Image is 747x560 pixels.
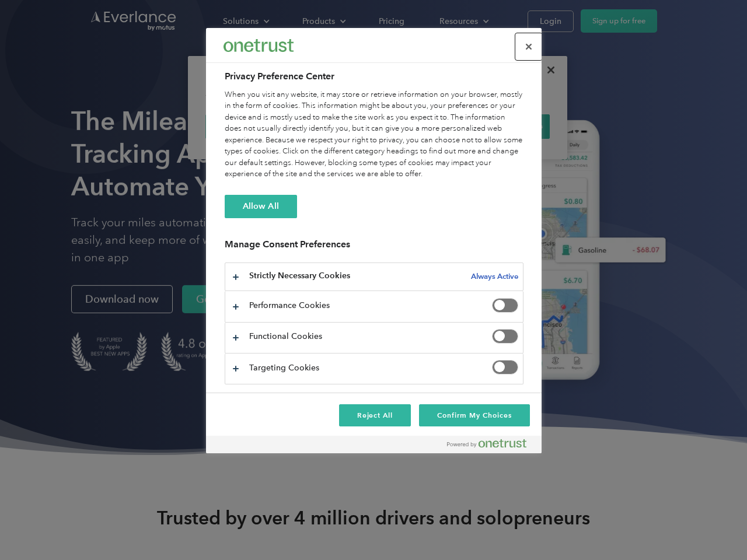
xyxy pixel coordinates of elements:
[447,439,536,453] a: Powered by OneTrust Opens in a new Tab
[419,404,529,426] button: Confirm My Choices
[224,34,294,57] div: Everlance
[339,404,411,426] button: Reject All
[206,28,542,453] div: Preference center
[447,439,526,448] img: Powered by OneTrust Opens in a new Tab
[224,39,294,51] img: Everlance
[206,28,542,453] div: Privacy Preference Center
[225,69,523,83] h2: Privacy Preference Center
[225,89,523,180] div: When you visit any website, it may store or retrieve information on your browser, mostly in the f...
[225,239,523,257] h3: Manage Consent Preferences
[225,195,297,218] button: Allow All
[516,34,542,60] button: Close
